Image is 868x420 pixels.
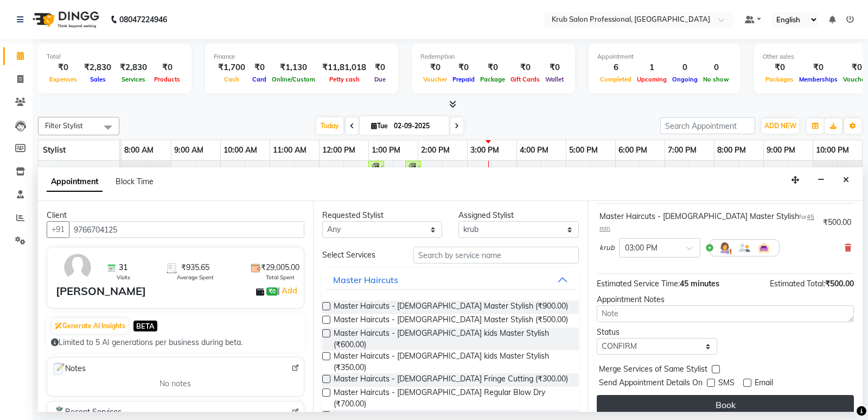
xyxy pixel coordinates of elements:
span: | [278,284,299,297]
a: 6:00 PM [616,142,650,158]
div: ₹0 [477,61,508,74]
span: Filter Stylist [45,121,83,130]
span: Deepa [43,166,66,175]
div: ₹0 [542,61,566,74]
span: Master Haircuts - [DEMOGRAPHIC_DATA] kids Master Stylish (₹350.00) [334,350,571,373]
span: Estimated Service Time: [597,279,680,289]
div: ₹0 [371,61,390,74]
span: Voucher [420,76,450,83]
div: ₹0 [450,61,477,74]
div: ₹0 [47,61,80,74]
button: +91 [47,221,69,238]
span: Master Haircuts - [DEMOGRAPHIC_DATA] Master Stylish (₹900.00) [334,300,568,314]
span: Packages [763,76,796,83]
span: ₹500.00 [825,279,854,289]
span: ₹29,005.00 [261,262,299,273]
span: Master Haircuts - [DEMOGRAPHIC_DATA] Master Stylish (₹500.00) [334,314,568,328]
a: 1:00 PM [369,142,403,158]
span: Tue [368,122,391,130]
span: Due [372,76,388,83]
span: Notes [52,362,86,376]
button: Book [597,395,854,415]
span: 45 minutes [680,279,719,289]
button: ADD NEW [762,118,799,134]
span: Merge Services of Same Stylist [599,363,707,377]
span: SMS [718,377,735,391]
span: No show [700,76,732,83]
span: krub [599,242,615,253]
div: ₹0 [151,61,183,74]
span: ₹935.65 [181,262,209,273]
span: Email [755,377,773,391]
div: Client [47,210,304,221]
div: Total [47,52,183,61]
div: Assigned Stylist [458,210,579,221]
button: Close [838,172,854,189]
a: 8:00 AM [122,142,156,158]
div: ₹2,830 [80,61,116,74]
div: Appointment Notes [597,294,854,305]
span: Petty cash [327,76,362,83]
div: ₹0 [250,61,269,74]
div: ₹0 [420,61,450,74]
span: Recent Services [52,406,122,419]
span: Master Haircuts - [DEMOGRAPHIC_DATA] Fringe Cutting (₹300.00) [334,373,568,387]
img: avatar [62,252,93,283]
span: Send Appointment Details On [599,377,703,391]
span: Sales [87,76,108,83]
span: Package [477,76,508,83]
span: Prepaid [450,76,477,83]
span: Online/Custom [269,76,318,83]
span: Completed [597,76,634,83]
span: Appointment [47,172,103,192]
div: ₹1,700 [214,61,250,74]
div: ₹2,830 [116,61,151,74]
div: [PERSON_NAME], TK04, 01:45 PM-02:00 PM, Threading - [DEMOGRAPHIC_DATA] Chin [406,162,420,183]
a: Add [280,284,299,297]
span: Estimated Total: [770,279,825,289]
span: Block Time [116,177,154,186]
span: Products [151,76,183,83]
a: 3:00 PM [468,142,502,158]
div: 0 [669,61,700,74]
div: ₹0 [796,61,840,74]
button: Master Haircuts [327,270,575,290]
img: Hairdresser.png [718,241,731,254]
a: 5:00 PM [566,142,601,158]
span: Wallet [542,76,566,83]
span: Master Haircuts - [DEMOGRAPHIC_DATA] Regular Blow Dry (₹700.00) [334,387,571,410]
a: 11:00 AM [270,142,309,158]
input: Search by Name/Mobile/Email/Code [69,221,304,238]
div: 0 [700,61,732,74]
img: logo [28,4,102,35]
div: Redemption [420,52,566,61]
a: 9:00 AM [171,142,206,158]
span: Cash [221,76,242,83]
div: ₹1,130 [269,61,318,74]
span: Master Haircuts - [DEMOGRAPHIC_DATA] kids Master Stylish (₹600.00) [334,328,571,350]
div: Select Services [314,249,405,261]
div: Requested Stylist [322,210,443,221]
input: Search by service name [413,247,579,264]
span: ADD NEW [764,122,796,130]
a: 2:00 PM [418,142,452,158]
span: Gift Cards [508,76,542,83]
span: Services [119,76,148,83]
span: Average Spent [177,273,214,281]
div: Appointment [597,52,732,61]
span: Upcoming [634,76,669,83]
a: 4:00 PM [517,142,551,158]
img: Interior.png [757,241,770,254]
div: Master Haircuts [333,273,398,286]
a: 10:00 AM [221,142,260,158]
div: ₹500.00 [823,217,851,228]
div: 1 [634,61,669,74]
a: 9:00 PM [764,142,798,158]
span: Card [250,76,269,83]
div: Finance [214,52,390,61]
img: Member.png [738,241,751,254]
a: 8:00 PM [714,142,749,158]
div: [PERSON_NAME] [56,283,146,299]
div: Status [597,327,717,338]
span: Expenses [47,76,80,83]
